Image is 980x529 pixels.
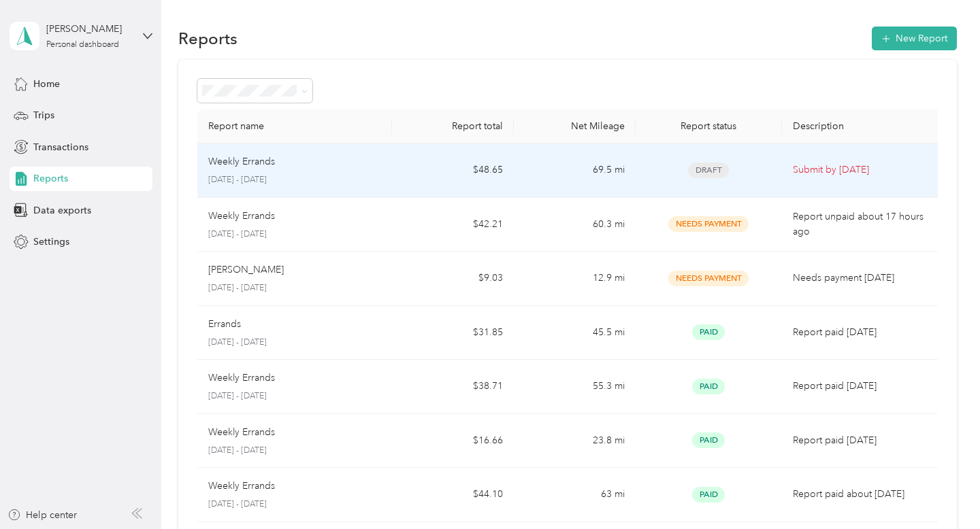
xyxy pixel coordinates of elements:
td: $38.71 [392,360,514,414]
span: Home [33,77,60,91]
span: Draft [688,163,729,178]
p: Report paid [DATE] [793,379,934,394]
td: $9.03 [392,252,514,306]
span: Transactions [33,140,88,154]
p: [DATE] - [DATE] [208,498,381,511]
td: 63 mi [514,468,636,522]
th: Net Mileage [514,109,636,143]
span: Reports [33,171,68,186]
th: Report total [392,109,514,143]
td: $44.10 [392,468,514,522]
td: 23.8 mi [514,414,636,468]
th: Description [782,109,945,143]
p: Errands [208,317,241,332]
p: [DATE] - [DATE] [208,174,381,186]
iframe: Everlance-gr Chat Button Frame [904,453,980,529]
p: Report paid [DATE] [793,433,934,448]
p: Report paid about [DATE] [793,487,934,502]
span: Paid [692,379,725,394]
span: Needs Payment [668,216,749,232]
button: New Report [872,27,957,50]
p: [DATE] - [DATE] [208,228,381,241]
h1: Reports [178,31,238,46]
p: Weekly Errands [208,209,275,224]
span: Paid [692,324,725,340]
td: 45.5 mi [514,306,636,360]
div: Personal dashboard [46,41,119,49]
p: Weekly Errands [208,479,275,494]
td: $42.21 [392,198,514,252]
span: Paid [692,432,725,448]
td: 69.5 mi [514,143,636,198]
span: Settings [33,235,69,249]
span: Trips [33,108,54,122]
div: Report status [647,120,771,132]
p: Submit by [DATE] [793,163,934,177]
p: Weekly Errands [208,371,275,386]
p: [PERSON_NAME] [208,262,284,277]
span: Data exports [33,203,91,218]
td: 12.9 mi [514,252,636,306]
p: Weekly Errands [208,154,275,169]
p: [DATE] - [DATE] [208,390,381,403]
td: $48.65 [392,143,514,198]
p: [DATE] - [DATE] [208,445,381,457]
div: [PERSON_NAME] [46,22,131,36]
td: 60.3 mi [514,198,636,252]
td: 55.3 mi [514,360,636,414]
p: [DATE] - [DATE] [208,337,381,349]
th: Report name [197,109,392,143]
p: Report paid [DATE] [793,325,934,340]
span: Paid [692,487,725,502]
p: Report unpaid about 17 hours ago [793,209,934,239]
span: Needs Payment [668,271,749,286]
p: Needs payment [DATE] [793,271,934,286]
p: [DATE] - [DATE] [208,282,381,294]
button: Help center [7,508,77,522]
td: $31.85 [392,306,514,360]
p: Weekly Errands [208,425,275,440]
td: $16.66 [392,414,514,468]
